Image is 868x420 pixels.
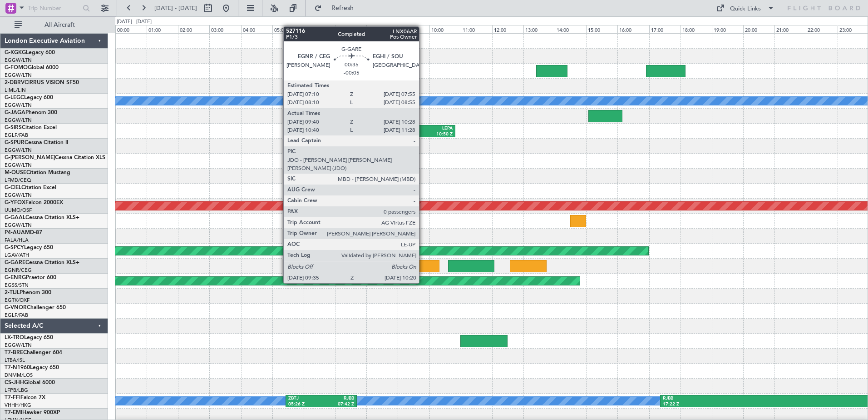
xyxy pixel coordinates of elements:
[5,140,68,145] a: G-SPURCessna Citation II
[366,25,398,33] div: 08:00
[5,147,32,154] a: EGGW/LTN
[5,192,32,199] a: EGGW/LTN
[5,125,22,130] span: G-SIRS
[5,215,79,220] a: G-GAALCessna Citation XLS+
[241,25,272,33] div: 04:00
[5,170,26,175] span: M-OUSE
[5,80,25,85] span: 2-DBRV
[5,237,29,244] a: FALA/HLA
[5,110,25,115] span: G-JAGA
[5,72,32,79] a: EGGW/LTN
[5,305,27,310] span: G-VNOR
[5,290,51,295] a: 2-TIJLPhenom 300
[712,1,779,15] button: Quick Links
[288,395,321,402] div: ZBTJ
[730,5,761,14] div: Quick Links
[28,1,80,15] input: Trip Number
[115,25,147,33] div: 00:00
[5,102,32,109] a: EGGW/LTN
[5,87,26,94] a: LIML/LIN
[321,401,354,408] div: 07:42 Z
[272,25,304,33] div: 05:00
[5,177,31,184] a: LFMD/CEQ
[5,402,31,409] a: VHHH/HKG
[24,22,96,28] span: All Aircraft
[5,372,33,379] a: DNMM/LOS
[5,395,45,400] a: T7-FFIFalcon 7X
[5,380,24,385] span: CS-JHH
[5,342,32,349] a: EGGW/LTN
[5,155,105,160] a: G-[PERSON_NAME]Cessna Citation XLS
[712,25,743,33] div: 19:00
[5,350,23,355] span: T7-BRE
[419,131,453,138] div: 10:50 Z
[385,131,419,138] div: 08:30 Z
[5,252,29,259] a: LGAV/ATH
[5,260,25,265] span: G-GARE
[5,335,53,340] a: LX-TROLegacy 650
[5,267,32,274] a: EGNR/CEG
[5,155,55,160] span: G-[PERSON_NAME]
[617,25,649,33] div: 16:00
[5,132,28,139] a: EGLF/FAB
[385,125,419,132] div: EGGW
[5,380,55,385] a: CS-JHHGlobal 6000
[5,50,26,55] span: G-KGKG
[5,140,25,145] span: G-SPUR
[5,125,57,130] a: G-SIRSCitation Excel
[523,25,555,33] div: 13:00
[310,1,365,15] button: Refresh
[147,25,178,33] div: 01:00
[5,357,25,364] a: LTBA/ISL
[649,25,681,33] div: 17:00
[304,25,335,33] div: 06:00
[321,395,354,402] div: RJBB
[5,170,70,175] a: M-OUSECitation Mustang
[5,65,59,70] a: G-FOMOGlobal 6000
[10,18,99,32] button: All Aircraft
[5,222,32,229] a: EGGW/LTN
[5,387,28,394] a: LFPB/LBG
[398,25,429,33] div: 09:00
[5,245,53,250] a: G-SPCYLegacy 650
[5,410,22,415] span: T7-EMI
[5,275,26,280] span: G-ENRG
[663,401,788,408] div: 17:22 Z
[5,365,59,370] a: T7-N1960Legacy 650
[5,117,32,124] a: EGGW/LTN
[5,350,62,355] a: T7-BREChallenger 604
[5,230,25,235] span: P4-AUA
[429,25,461,33] div: 10:00
[209,25,241,33] div: 03:00
[5,395,20,400] span: T7-FFI
[5,335,24,340] span: LX-TRO
[324,5,362,11] span: Refresh
[5,282,29,289] a: EGSS/STN
[5,305,66,310] a: G-VNORChallenger 650
[774,25,806,33] div: 21:00
[5,50,55,55] a: G-KGKGLegacy 600
[5,207,32,214] a: UUMO/OSF
[743,25,774,33] div: 20:00
[5,275,56,280] a: G-ENRGPraetor 600
[5,297,30,304] a: EGTK/OXF
[5,57,32,64] a: EGGW/LTN
[663,395,788,402] div: RJBB
[154,4,197,12] span: [DATE] - [DATE]
[5,230,42,235] a: P4-AUAMD-87
[5,80,79,85] a: 2-DBRVCIRRUS VISION SF50
[5,200,25,205] span: G-YFOX
[492,25,523,33] div: 12:00
[5,215,25,220] span: G-GAAL
[5,162,32,169] a: EGGW/LTN
[5,200,63,205] a: G-YFOXFalcon 2000EX
[5,260,79,265] a: G-GARECessna Citation XLS+
[5,65,28,70] span: G-FOMO
[5,95,24,100] span: G-LEGC
[288,401,321,408] div: 05:26 Z
[5,410,60,415] a: T7-EMIHawker 900XP
[5,185,56,190] a: G-CIELCitation Excel
[117,18,152,26] div: [DATE] - [DATE]
[5,312,28,319] a: EGLF/FAB
[681,25,712,33] div: 18:00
